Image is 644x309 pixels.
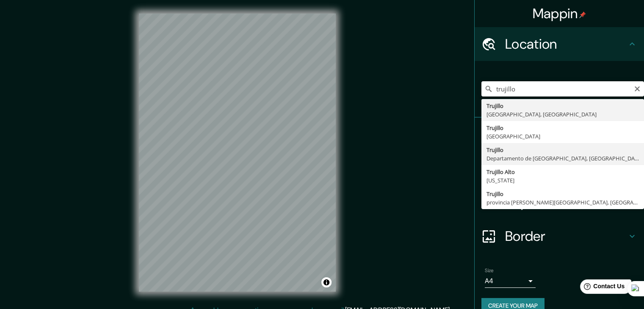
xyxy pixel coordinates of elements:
[485,267,494,274] label: Size
[486,146,639,154] div: Trujillo
[475,152,644,185] div: Style
[486,154,639,163] div: Departamento de [GEOGRAPHIC_DATA], [GEOGRAPHIC_DATA]
[486,190,639,198] div: Trujillo
[505,194,627,211] h4: Layout
[486,110,639,119] div: [GEOGRAPHIC_DATA], [GEOGRAPHIC_DATA]
[505,36,627,52] h4: Location
[505,228,627,245] h4: Border
[475,185,644,219] div: Layout
[533,5,586,22] h4: Mappin
[486,132,639,141] div: [GEOGRAPHIC_DATA]
[486,168,639,176] div: Trujillo Alto
[486,102,639,110] div: Trujillo
[475,27,644,61] div: Location
[321,277,332,287] button: Toggle attribution
[485,274,536,288] div: A4
[634,84,641,92] button: Clear
[569,276,635,300] iframe: Help widget launcher
[486,124,639,132] div: Trujillo
[139,14,336,292] canvas: Map
[475,219,644,253] div: Border
[486,176,639,185] div: [US_STATE]
[481,81,644,97] input: Pick your city or area
[579,11,586,18] img: pin-icon.png
[486,198,639,207] div: provincia [PERSON_NAME][GEOGRAPHIC_DATA], [GEOGRAPHIC_DATA]
[475,118,644,152] div: Pins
